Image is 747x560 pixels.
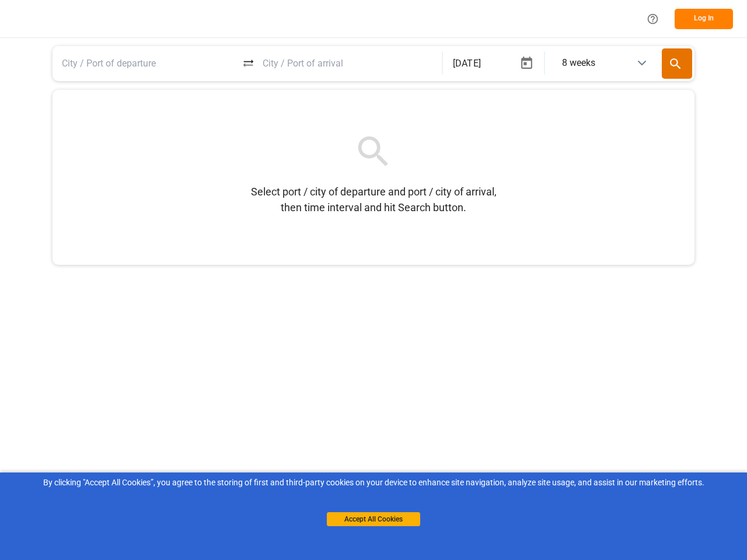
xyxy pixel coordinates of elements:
[675,9,733,29] button: Log In
[640,6,666,32] button: Help Center
[248,184,499,215] p: Select port / city of departure and port / city of arrival, then time interval and hit Search but...
[562,56,595,70] div: 8 weeks
[8,477,739,489] div: By clicking "Accept All Cookies”, you agree to the storing of first and third-party cookies on yo...
[55,48,239,78] input: City / Port of departure
[256,48,440,78] input: City / Port of arrival
[327,512,420,526] button: Accept All Cookies
[662,48,692,79] button: Search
